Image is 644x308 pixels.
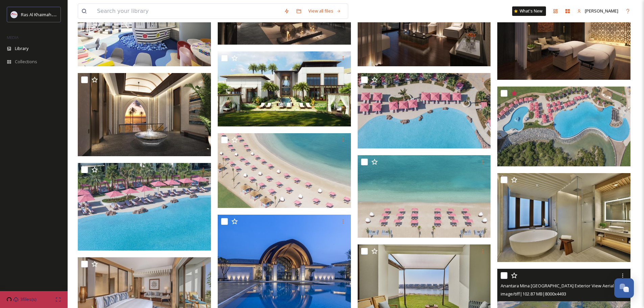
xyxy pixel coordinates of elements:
[218,133,351,208] img: Anantara Mina Al Arab Ras Al Khaimah Resort Aerial View Beach Close To Peninsula And Riad Villas.tif
[218,51,351,126] img: Anantara Mina Al Arab Ras Al Khaimah Resort Spa Outdoor.jpg
[15,45,28,52] span: Library
[501,291,566,297] span: image/tiff | 102.87 MB | 8000 x 4493
[21,11,117,18] span: Ras Al Khaimah Tourism Development Authority
[358,73,491,148] img: Anantara Mina Al Arab Ras Al Khaimah Resort Aerial View Swimming Pool Detail.tif
[585,8,618,14] span: [PERSON_NAME]
[497,173,630,262] img: Anantara Mina Al Arab Ras Al Khaimah ResortGuest Room Deluxe Garden Terrace Room Bathroom.jpg
[7,35,19,40] span: MEDIA
[78,73,211,157] img: Anantara Mina Al Arab Ras Al Khaimah Resort Spa Lobby.jpg
[512,6,546,16] a: What's New
[305,4,344,18] a: View all files
[614,278,634,298] button: Open Chat
[94,4,281,19] input: Search your library
[574,4,622,18] a: [PERSON_NAME]
[358,155,491,238] img: Anantara Mina Al Arab Ras Al Khaimah Resort Aerial View Beach Close To Beach House.tif
[11,11,18,18] img: Logo_RAKTDA_RGB-01.png
[501,282,643,289] span: Anantara Mina [GEOGRAPHIC_DATA] Exterior View Aerial Mangroves.tif
[15,58,37,65] span: Collections
[497,87,630,166] img: Anantara Mina Al Arab Ras Al Khaimah Resort Aerial View Swimming Pool Mangroves Wide Angle.tif
[20,296,36,303] span: 3 files(s)
[78,163,211,251] img: Anantara Mina Al Arab Ras Al Khaimah ResortAerial View Swimming Pool.tif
